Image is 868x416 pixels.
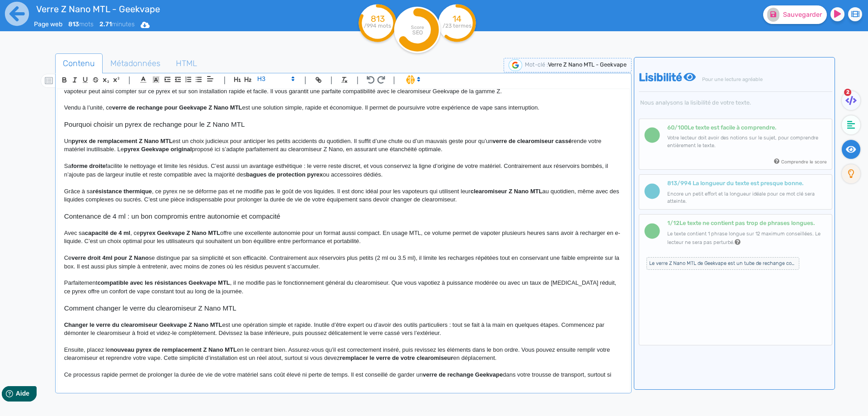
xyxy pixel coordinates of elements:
[667,230,827,247] p: Le texte contient 1 phrase longue sur 12 maximum conseillées. Le lecteur ne sera pas perturbé.
[64,304,623,312] h3: Comment changer le verre du clearomiseur Z Nano MTL
[525,61,548,68] span: Mot-clé :
[393,74,395,86] span: |
[364,23,391,29] tspan: /994 mots
[667,124,675,131] b: 60
[124,146,192,153] strong: pyrex Geekvape original
[509,59,522,71] img: google-serp-logo.png
[99,20,135,28] span: minutes
[71,254,148,261] strong: verre droit 4ml pour Z Nano
[781,159,827,165] small: Comprendre le score
[99,20,112,28] b: 2.71
[701,77,763,82] span: Pour une lecture agréable
[140,230,220,236] strong: pyrex Geekvape Z Nano MTL
[110,346,237,353] strong: nouveau pyrex de remplacement Z Nano MTL
[411,24,424,30] tspan: Score
[667,191,827,206] p: Encore un petit effort et la longueur idéale pour ce mot clé sera atteinte.
[667,124,688,131] span: /100
[68,20,79,28] b: 813
[56,51,102,76] span: Contenu
[246,171,323,178] strong: bagues de protection pyrex
[667,220,827,226] h6: Le texte ne contient pas trop de phrases longues.
[93,188,152,195] strong: résistance thermique
[46,7,60,14] span: Aide
[667,180,677,186] b: 813
[783,11,822,19] span: Sauvegarder
[443,23,472,29] tspan: /23 termes
[471,188,542,195] strong: clearomiseur Z Nano MTL
[64,137,623,154] p: Un est un choix judicieux pour anticiper les petits accidents du quotidien. Il suffit d’une chute...
[64,321,222,328] strong: Changer le verre du clearomiseur Geekvape Z Nano MTL
[64,254,623,271] p: Ce se distingue par sa simplicité et son efficacité. Contrairement aux réservoirs plus petits (2 ...
[330,74,333,86] span: |
[304,74,307,86] span: |
[103,51,168,76] span: Métadonnées
[763,5,827,24] button: Sauvegarder
[64,371,623,387] p: Ce processus rapide permet de prolonger la durée de vie de votre matériel sans coût élevé ni pert...
[168,53,205,74] a: HTML
[667,134,827,150] p: Votre lecteur doit avoir des notions sur le sujet, pour comprendre entièrement le texte.
[128,74,131,86] span: |
[64,229,623,246] p: Avec sa , ce offre une excellente autonomie pour un format aussi compact. En usage MTL, ce volume...
[223,74,226,86] span: |
[340,354,453,361] strong: remplacer le verre de votre clearomiseur
[64,279,623,296] p: Parfaitement , il ne modifie pas le fonctionnement général du clearomiseur. Que vous vapotiez à p...
[169,51,204,76] span: HTML
[402,74,423,85] span: I.Assistant
[55,53,103,74] a: Contenu
[356,74,359,86] span: |
[64,162,623,179] p: Sa facilite le nettoyage et limite les résidus. C’est aussi un avantage esthétique : le verre res...
[844,89,851,96] span: 2
[64,120,623,129] h3: Pourquoi choisir un pyrex de rechange pour le Z Nano MTL
[639,99,832,106] span: Nous analysons la lisibilité de votre texte.
[667,220,679,226] span: /12
[34,20,62,28] span: Page web
[646,257,799,270] span: Le verre Z Nano MTL de Geekvape est un tube de rechange conçu pour redonner vie à votre clearomis...
[667,220,670,226] b: 1
[423,371,503,378] strong: verre de rechange Geekvape
[71,138,172,144] strong: pyrex de remplacement Z Nano MTL
[64,346,623,363] p: Ensuite, placez le en le centrant bien. Assurez-vous qu’il est correctement inséré, puis revissez...
[68,20,94,28] span: mots
[667,180,827,186] h6: /994 La longueur du texte est presque bonne.
[64,212,623,220] h3: Contenance de 4 ml : un bon compromis entre autonomie et compacité
[103,53,168,74] a: Métadonnées
[64,104,623,112] p: Vendu à l’unité, ce est une solution simple, rapide et économique. Il permet de poursuivre votre ...
[204,73,217,84] span: Aligment
[371,14,385,24] tspan: 813
[64,321,623,338] p: est une opération simple et rapide. Inutile d’être expert ou d’avoir des outils particuliers : to...
[453,14,462,24] tspan: 14
[64,187,623,204] p: Grâce à sa , ce pyrex ne se déforme pas et ne modifie pas le goût de vos liquides. Il est donc id...
[493,138,572,144] strong: verre de clearomiseur cassé
[667,124,827,131] h6: Le texte est facile à comprendre.
[112,104,242,111] strong: verre de rechange pour Geekvape Z Nano MTL
[34,2,294,16] input: title
[412,29,423,36] tspan: SEO
[97,279,230,286] strong: compatible avec les résistances Geekvape MTL
[71,163,106,169] strong: forme droite
[85,230,130,236] strong: capacité de 4 ml
[548,61,627,68] span: Verre Z Nano MTL - Geekvape
[639,71,832,106] h4: Lisibilité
